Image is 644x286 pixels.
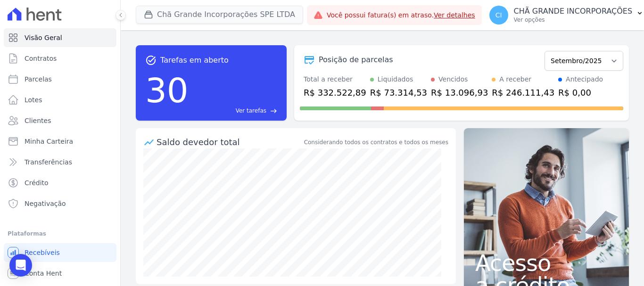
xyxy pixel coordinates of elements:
[514,7,633,16] p: CHÃ GRANDE INCORPORAÇÕES
[4,264,116,283] a: Conta Hent
[4,153,116,172] a: Transferências
[4,49,116,68] a: Contratos
[236,106,266,115] span: Ver tarefas
[4,111,116,130] a: Clientes
[25,54,57,63] span: Contratos
[495,12,502,18] span: CI
[514,16,633,24] p: Ver opções
[160,55,229,66] span: Tarefas em aberto
[492,86,554,99] div: R$ 246.111,43
[4,28,116,47] a: Visão Geral
[319,54,393,65] div: Posição de parcelas
[475,252,618,274] span: Acesso
[25,157,72,167] span: Transferências
[4,194,116,213] a: Negativação
[304,138,448,147] div: Considerando todos os contratos e todos os meses
[136,6,303,24] button: Chã Grande Incorporações SPE LTDA
[25,95,42,105] span: Lotes
[25,116,51,125] span: Clientes
[304,86,366,99] div: R$ 332.522,89
[9,254,32,277] div: Open Intercom Messenger
[4,132,116,151] a: Minha Carteira
[25,269,62,278] span: Conta Hent
[4,70,116,89] a: Parcelas
[25,74,52,84] span: Parcelas
[157,136,302,148] div: Saldo devedor total
[145,66,189,115] div: 30
[438,74,468,84] div: Vencidos
[192,106,277,115] a: Ver tarefas east
[4,243,116,262] a: Recebíveis
[434,11,475,19] a: Ver detalhes
[4,173,116,192] a: Crédito
[25,33,62,42] span: Visão Geral
[4,90,116,109] a: Lotes
[304,74,366,84] div: Total a receber
[25,248,60,257] span: Recebíveis
[25,137,73,146] span: Minha Carteira
[25,199,66,208] span: Negativação
[558,86,603,99] div: R$ 0,00
[431,86,488,99] div: R$ 13.096,93
[499,74,531,84] div: A receber
[145,55,157,66] span: task_alt
[370,86,427,99] div: R$ 73.314,53
[8,228,113,239] div: Plataformas
[327,10,475,20] span: Você possui fatura(s) em atraso.
[270,107,277,114] span: east
[378,74,413,84] div: Liquidados
[566,74,603,84] div: Antecipado
[25,178,49,188] span: Crédito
